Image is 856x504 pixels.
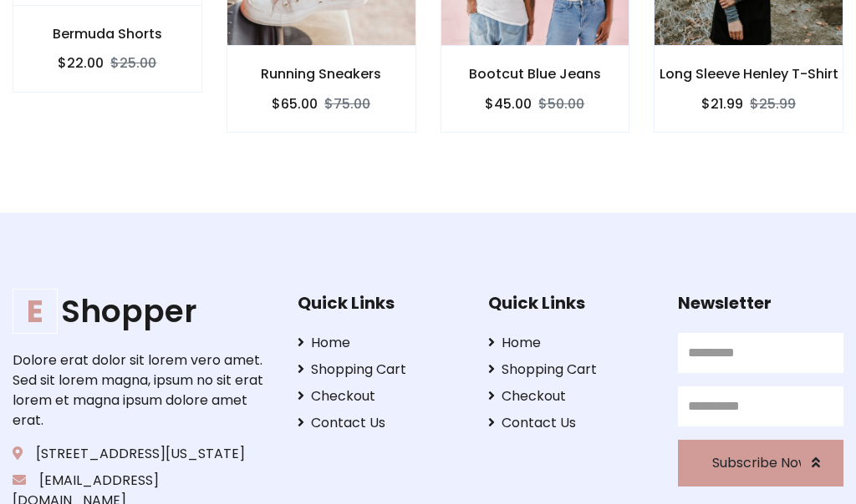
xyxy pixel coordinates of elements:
h6: Bootcut Blue Jeans [441,66,629,82]
a: EShopper [13,293,272,330]
a: Checkout [488,386,654,406]
del: $50.00 [538,94,584,113]
h5: Quick Links [488,293,654,313]
a: Shopping Cart [298,360,463,380]
a: Shopping Cart [488,360,654,380]
a: Home [298,333,463,353]
h6: $45.00 [485,96,532,112]
h6: Long Sleeve Henley T-Shirt [655,66,843,82]
h1: Shopper [13,293,272,330]
del: $25.00 [110,53,156,73]
a: Home [488,333,654,353]
button: Subscribe Now [678,440,843,486]
p: [STREET_ADDRESS][US_STATE] [13,444,272,464]
a: Contact Us [488,413,654,433]
h6: $22.00 [58,55,104,71]
h6: Bermuda Shorts [13,26,201,42]
h6: $65.00 [272,96,318,112]
span: E [13,289,58,334]
a: Contact Us [298,413,463,433]
p: Dolore erat dolor sit lorem vero amet. Sed sit lorem magna, ipsum no sit erat lorem et magna ipsu... [13,350,272,431]
h5: Quick Links [298,293,463,313]
del: $25.99 [750,94,796,113]
a: Checkout [298,386,463,406]
h6: $21.99 [701,96,743,112]
h5: Newsletter [678,293,843,313]
del: $75.00 [324,94,370,113]
h6: Running Sneakers [227,66,415,82]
